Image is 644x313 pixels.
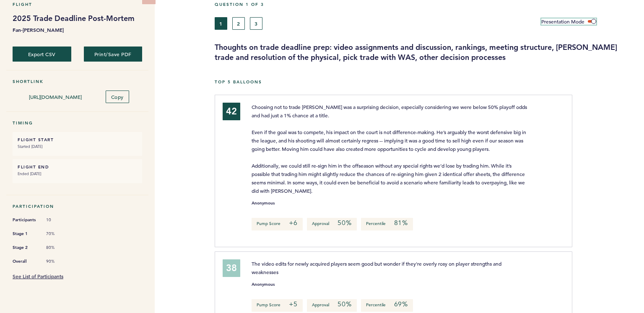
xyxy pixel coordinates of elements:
span: 70% [46,231,71,237]
span: Overall [13,257,38,266]
h5: Timing [13,120,142,126]
p: Percentile [361,218,413,230]
span: 10 [46,217,71,223]
h5: Participation [13,204,142,209]
h5: Question 1 of 3 [215,2,638,7]
button: Copy [106,91,129,103]
small: Anonymous [252,201,275,205]
span: Stage 1 [13,230,38,238]
p: Percentile [361,299,413,312]
em: +5 [289,300,298,308]
button: Export CSV [13,47,71,62]
em: 50% [338,219,351,227]
div: 42 [223,103,240,120]
button: 2 [232,17,245,30]
p: Pump Score [252,218,303,230]
h3: Thoughts on trade deadline prep: video assignments and discussion, rankings, meeting structure, [... [215,42,638,62]
b: Fan-[PERSON_NAME] [13,26,142,34]
div: 38 [223,259,240,277]
span: Participants [13,216,38,224]
h6: FLIGHT START [18,137,137,142]
button: 3 [250,17,262,30]
span: Copy [111,93,124,100]
h6: FLIGHT END [18,164,137,170]
h5: Top 5 Balloons [215,79,638,85]
em: 69% [394,300,408,308]
h5: Shortlink [13,79,142,84]
em: 81% [394,219,408,227]
a: See List of Participants [13,273,63,279]
p: Approval [307,299,356,312]
span: Stage 2 [13,243,38,252]
h1: 2025 Trade Deadline Post-Mortem [13,13,142,23]
em: +6 [289,219,298,227]
span: Presentation Mode [541,18,584,25]
small: Ended [DATE] [18,170,137,178]
button: 1 [215,17,227,30]
p: Approval [307,218,356,230]
span: The video edits for newly acquired players seem good but wonder if they're overly rosy on player ... [252,260,503,275]
small: Started [DATE] [18,142,137,151]
p: Pump Score [252,299,303,312]
span: 90% [46,259,71,264]
button: Print/Save PDF [84,47,143,62]
span: 80% [46,245,71,251]
h5: Flight [13,2,142,7]
span: Choosing not to trade [PERSON_NAME] was a surprising decision, especially considering we were bel... [252,103,528,194]
em: 50% [338,300,351,308]
small: Anonymous [252,282,275,287]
